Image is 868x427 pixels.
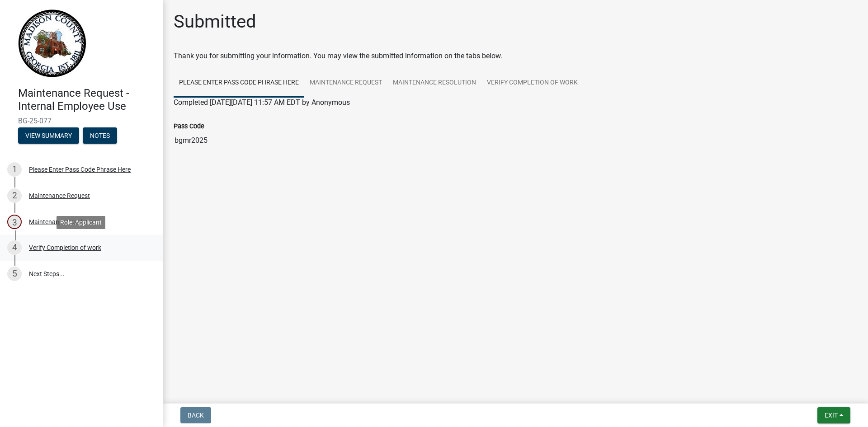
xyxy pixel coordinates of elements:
div: Verify Completion of work [29,244,101,251]
h1: Submitted [174,11,256,33]
button: View Summary [18,127,79,144]
div: 1 [7,162,22,177]
a: Maintenance Request [304,69,387,98]
div: 2 [7,188,22,203]
button: Back [180,407,211,423]
span: Back [188,412,204,419]
label: Pass Code [174,123,204,130]
wm-modal-confirm: Summary [18,132,79,140]
a: Please Enter Pass Code Phrase Here [174,69,304,98]
div: Please Enter Pass Code Phrase Here [29,166,131,173]
a: Verify Completion of work [481,69,583,98]
div: 4 [7,240,22,255]
div: 5 [7,267,22,281]
span: Exit [825,412,838,419]
a: Maintenance Resolution [387,69,481,98]
h4: Maintenance Request - Internal Employee Use [18,87,156,113]
div: Thank you for submitting your information. You may view the submitted information on the tabs below. [174,51,857,61]
wm-modal-confirm: Notes [83,132,117,140]
button: Notes [83,127,117,144]
span: Completed [DATE][DATE] 11:57 AM EDT by Anonymous [174,98,350,107]
button: Exit [817,407,850,423]
div: 3 [7,215,22,229]
img: Madison County, Georgia [18,9,86,77]
div: Maintenance Request [29,192,90,199]
span: BG-25-077 [18,117,145,125]
div: Role: Applicant [57,216,105,229]
div: Maintenance Resolution [29,219,97,225]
